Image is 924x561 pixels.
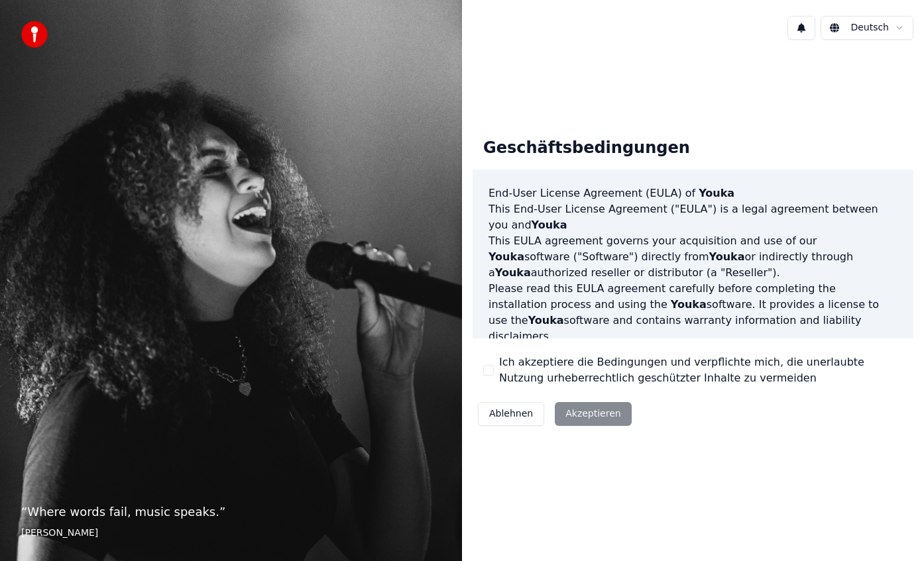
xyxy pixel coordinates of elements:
[709,250,745,263] span: Youka
[489,233,897,281] p: This EULA agreement governs your acquisition and use of our software ("Software") directly from o...
[495,266,531,279] span: Youka
[671,298,707,311] span: Youka
[532,219,567,231] span: Youka
[489,201,897,233] p: This End-User License Agreement ("EULA") is a legal agreement between you and
[499,354,903,386] label: Ich akzeptiere die Bedingungen und verpflichte mich, die unerlaubte Nutzung urheberrechtlich gesc...
[478,402,544,426] button: Ablehnen
[473,127,701,170] div: Geschäftsbedingungen
[489,250,524,263] span: Youka
[21,527,441,540] footer: [PERSON_NAME]
[21,503,441,521] p: “ Where words fail, music speaks. ”
[528,314,564,327] span: Youka
[489,281,897,344] p: Please read this EULA agreement carefully before completing the installation process and using th...
[699,187,734,199] span: Youka
[489,185,897,201] h3: End-User License Agreement (EULA) of
[21,21,48,48] img: youka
